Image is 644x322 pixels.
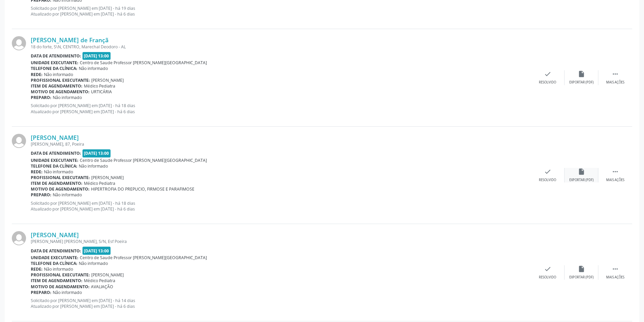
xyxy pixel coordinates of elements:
[31,5,531,17] p: Solicitado por [PERSON_NAME] em [DATE] - há 19 dias Atualizado por [PERSON_NAME] em [DATE] - há 6...
[31,278,82,283] b: Item de agendamento:
[79,261,108,266] span: Não informado
[44,169,73,175] span: Não informado
[544,70,551,78] i: check
[544,168,551,175] i: check
[539,275,556,280] div: Resolvido
[578,265,585,273] i: insert_drive_file
[80,157,207,163] span: Centro de Saude Professor [PERSON_NAME][GEOGRAPHIC_DATA]
[569,275,594,280] div: Exportar (PDF)
[31,186,90,192] b: Motivo de agendamento:
[31,298,531,309] p: Solicitado por [PERSON_NAME] em [DATE] - há 14 dias Atualizado por [PERSON_NAME] em [DATE] - há 6...
[53,290,82,295] span: Não informado
[79,66,108,71] span: Não informado
[31,72,43,77] b: Rede:
[606,80,624,85] div: Mais ações
[578,168,585,175] i: insert_drive_file
[53,192,82,198] span: Não informado
[84,180,115,186] span: Médico Pediatra
[53,95,82,100] span: Não informado
[578,70,585,78] i: insert_drive_file
[31,150,81,156] b: Data de atendimento:
[12,134,26,148] img: img
[606,275,624,280] div: Mais ações
[80,60,207,66] span: Centro de Saude Professor [PERSON_NAME][GEOGRAPHIC_DATA]
[91,186,194,192] span: HIPERTROFIA DO PREPUCIO, FIRMOSE E PARAFIMOSE
[84,83,115,89] span: Médico Pediatra
[31,134,79,141] a: [PERSON_NAME]
[612,265,619,273] i: 
[31,95,51,100] b: Preparo:
[31,66,77,71] b: Telefone da clínica:
[31,60,78,66] b: Unidade executante:
[31,169,43,175] b: Rede:
[12,36,26,50] img: img
[31,157,78,163] b: Unidade executante:
[539,80,556,85] div: Resolvido
[31,180,82,186] b: Item de agendamento:
[31,44,531,50] div: 18 do forte, S\N, CENTRO, Marechal Deodoro - AL
[31,239,531,244] div: [PERSON_NAME] [PERSON_NAME], S/N, Esf Poeira
[31,200,531,212] p: Solicitado por [PERSON_NAME] em [DATE] - há 18 dias Atualizado por [PERSON_NAME] em [DATE] - há 6...
[612,70,619,78] i: 
[31,272,90,278] b: Profissional executante:
[80,255,207,261] span: Centro de Saude Professor [PERSON_NAME][GEOGRAPHIC_DATA]
[31,141,531,147] div: [PERSON_NAME], 87, Poeira
[91,89,112,95] span: URTICÁRIA
[31,89,90,95] b: Motivo de agendamento:
[31,192,51,198] b: Preparo:
[82,247,111,254] span: [DATE] 13:00
[31,83,82,89] b: Item de agendamento:
[31,36,109,44] a: [PERSON_NAME] de Françã
[31,284,90,290] b: Motivo de agendamento:
[44,266,73,272] span: Não informado
[31,261,77,266] b: Telefone da clínica:
[84,278,115,283] span: Médico Pediatra
[91,175,124,180] span: [PERSON_NAME]
[539,178,556,182] div: Resolvido
[31,53,81,59] b: Data de atendimento:
[31,290,51,295] b: Preparo:
[31,163,77,169] b: Telefone da clínica:
[91,272,124,278] span: [PERSON_NAME]
[91,284,113,290] span: AVALIAÇÃO
[569,178,594,182] div: Exportar (PDF)
[612,168,619,175] i: 
[31,248,81,254] b: Data de atendimento:
[91,77,124,83] span: [PERSON_NAME]
[544,265,551,273] i: check
[569,80,594,85] div: Exportar (PDF)
[12,231,26,245] img: img
[44,72,73,77] span: Não informado
[31,266,43,272] b: Rede:
[31,103,531,114] p: Solicitado por [PERSON_NAME] em [DATE] - há 18 dias Atualizado por [PERSON_NAME] em [DATE] - há 6...
[31,231,79,239] a: [PERSON_NAME]
[31,175,90,180] b: Profissional executante:
[82,149,111,157] span: [DATE] 13:00
[79,163,108,169] span: Não informado
[606,178,624,182] div: Mais ações
[31,77,90,83] b: Profissional executante:
[82,52,111,60] span: [DATE] 13:00
[31,255,78,261] b: Unidade executante:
